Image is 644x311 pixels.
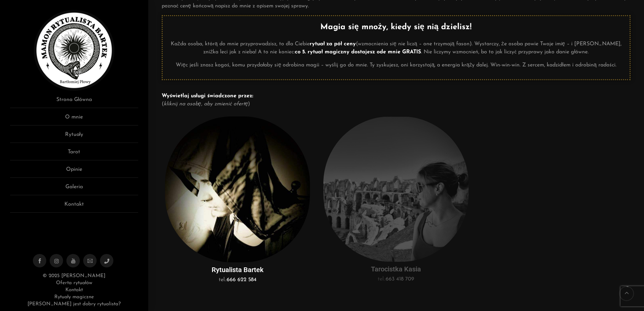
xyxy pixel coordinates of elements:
a: Galeria [10,183,138,195]
h5: Tarocistka Kasia [323,265,469,273]
h5: Rytualista Bartek [165,266,310,274]
strong: Magia się mnoży, kiedy się nią dzielisz! [320,23,472,31]
a: Rytuały [10,131,138,143]
a: Tarot [10,148,138,160]
p: ( ) [162,92,631,108]
a: [PERSON_NAME] jest dobry rytualista? [28,302,121,307]
a: Kontakt [65,288,83,293]
strong: Wyświetlaj usługi świadczone przez: [162,93,253,99]
a: Kontakt [10,200,138,213]
p: Każda osoba, którą do mnie przyprowadzisz, to dla Ciebie (wzmocnienia się nie liczą – one trzymaj... [168,40,625,56]
a: O mnie [10,113,138,125]
a: Strona Główna [10,96,138,108]
p: tel.: [325,275,467,283]
a: Rytuały magiczne [54,295,94,300]
strong: rytuał za pół ceny [310,41,356,47]
em: kliknij na osobę, aby zmienić ofertę [164,101,248,107]
a: Oferta rytuałów [56,280,92,286]
p: tel.: [167,276,309,284]
img: Rytualista Bartek [34,10,114,91]
p: Więc jeśli znasz kogoś, komu przydałaby się odrobina magii – wyślij go do mnie. Ty zyskujesz, oni... [168,61,625,69]
a: Opinie [10,165,138,178]
a: 663 418 709 [386,276,414,282]
strong: co 5. rytuał magiczny dostajesz ode mnie GRATIS [295,49,421,55]
a: 666 622 584 [227,277,257,282]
